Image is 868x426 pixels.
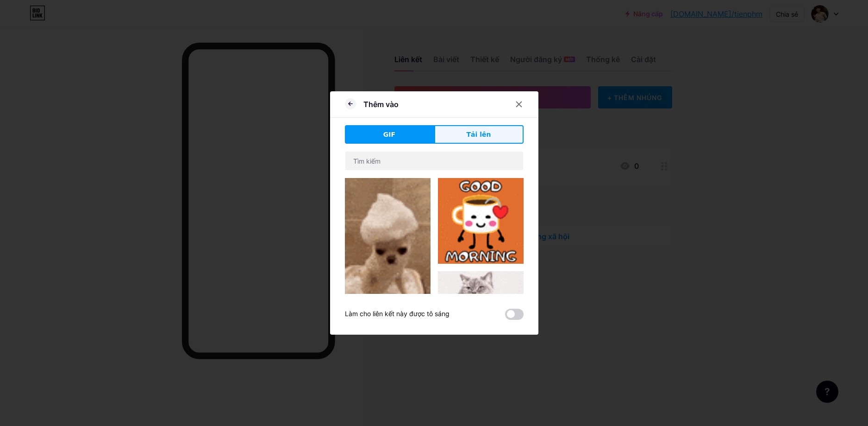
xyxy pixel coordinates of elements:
font: Làm cho liên kết này được tô sáng [345,310,450,318]
button: GIF [345,125,434,144]
button: Tải lên [434,125,524,144]
img: Gihpy [438,271,524,357]
font: Thêm vào [363,100,399,109]
img: Gihpy [438,178,524,264]
input: Tìm kiếm [345,152,523,170]
img: Gihpy [345,178,431,331]
font: GIF [383,131,395,138]
font: Tải lên [467,131,491,138]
